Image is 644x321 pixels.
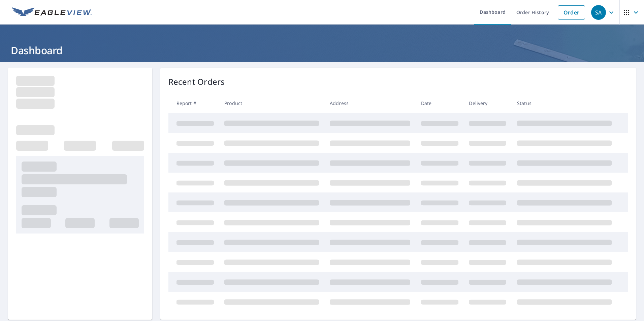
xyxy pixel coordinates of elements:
th: Delivery [463,93,512,113]
div: SA [591,5,606,20]
th: Product [219,93,324,113]
h1: Dashboard [8,43,636,57]
th: Status [512,93,617,113]
th: Report # [168,93,219,113]
p: Recent Orders [168,76,225,88]
th: Date [416,93,464,113]
img: EV Logo [12,7,92,17]
th: Address [324,93,416,113]
a: Order [558,5,585,20]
